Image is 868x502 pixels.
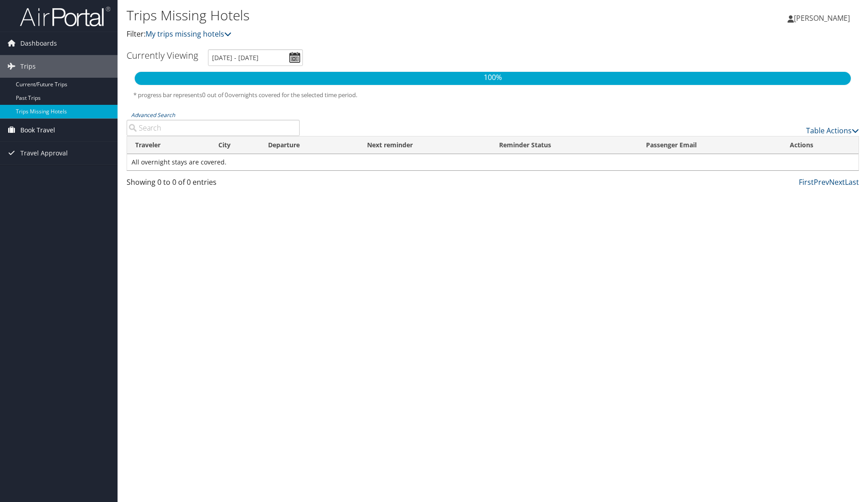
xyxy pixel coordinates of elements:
span: 0 out of 0 [202,91,228,99]
p: 100% [135,72,851,84]
input: [DATE] - [DATE] [208,49,303,66]
th: Actions [782,136,859,154]
th: Reminder Status [491,136,638,154]
span: Trips [20,55,36,78]
th: City: activate to sort column ascending [210,136,260,154]
a: Table Actions [806,126,859,136]
p: Filter: [127,28,615,40]
a: [PERSON_NAME] [788,5,859,32]
a: Next [829,177,845,187]
a: First [799,177,814,187]
span: [PERSON_NAME] [794,13,850,23]
td: All overnight stays are covered. [127,154,859,170]
a: Advanced Search [131,111,175,119]
img: airportal-logo.png [20,6,110,27]
th: Departure: activate to sort column descending [260,136,359,154]
a: Prev [814,177,829,187]
th: Traveler: activate to sort column ascending [127,136,210,154]
h3: Currently Viewing [127,49,198,61]
th: Passenger Email: activate to sort column ascending [638,136,782,154]
th: Next reminder [359,136,491,154]
h1: Trips Missing Hotels [127,6,615,25]
input: Advanced Search [127,120,300,136]
div: Showing 0 to 0 of 0 entries [127,177,300,192]
span: Dashboards [20,32,57,55]
a: My trips missing hotels [146,29,231,39]
h5: * progress bar represents overnights covered for the selected time period. [133,91,852,99]
span: Book Travel [20,119,55,141]
span: Travel Approval [20,142,68,164]
a: Last [845,177,859,187]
